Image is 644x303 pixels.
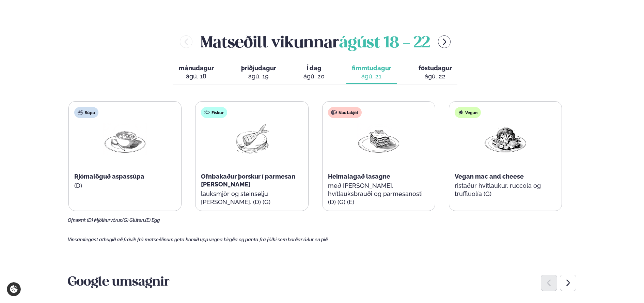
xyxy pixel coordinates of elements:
div: ágú. 20 [303,72,325,80]
div: Súpa [74,107,98,118]
span: Ofnæmi: [68,217,86,223]
p: (D) [74,182,176,190]
div: Next slide [560,275,576,291]
img: Lasagna.png [357,123,400,155]
p: með [PERSON_NAME], hvítlauksbrauði og parmesanosti (D) (G) (E) [328,182,429,206]
img: Vegan.png [484,123,527,155]
span: Í dag [303,64,325,72]
span: ágúst 18 - 22 [339,36,430,51]
img: Fish.png [230,123,273,155]
span: (E) Egg [145,217,160,223]
div: Vegan [455,107,481,118]
span: (G) Glúten, [122,217,145,223]
div: ágú. 18 [179,72,214,80]
button: mánudagur ágú. 18 [173,61,219,84]
button: menu-btn-right [438,35,451,48]
button: föstudagur ágú. 22 [413,61,457,84]
div: ágú. 21 [352,72,391,80]
span: Vegan mac and cheese [455,173,524,180]
div: Previous slide [541,275,557,291]
span: Vinsamlegast athugið að frávik frá matseðlinum geta komið upp vegna birgða og panta frá fólki sem... [68,237,329,242]
a: Cookie settings [7,282,21,296]
div: Nautakjöt [328,107,362,118]
span: þriðjudagur [241,64,276,72]
div: ágú. 22 [419,72,452,80]
span: (D) Mjólkurvörur, [87,217,122,223]
span: Rjómalöguð aspassúpa [74,173,144,180]
p: ristaður hvítlaukur, ruccola og truffluolía (G) [455,182,556,198]
div: Fiskur [201,107,227,118]
p: lauksmjör og steinselju [PERSON_NAME]. (D) (G) [201,190,302,206]
span: föstudagur [419,64,452,72]
button: fimmtudagur ágú. 21 [346,61,397,84]
span: Ofnbakaður þorskur í parmesan [PERSON_NAME] [201,173,295,188]
button: þriðjudagur ágú. 19 [236,61,282,84]
img: Soup.png [103,123,147,155]
span: fimmtudagur [352,64,391,72]
div: ágú. 19 [241,72,276,80]
img: soup.svg [78,110,83,115]
img: Vegan.svg [458,110,464,115]
img: fish.svg [204,110,210,115]
h3: Google umsagnir [68,274,576,291]
button: menu-btn-left [180,35,192,48]
span: mánudagur [179,64,214,72]
span: Heimalagað lasagne [328,173,390,180]
h2: Matseðill vikunnar [201,31,430,53]
img: beef.svg [331,110,337,115]
button: Í dag ágú. 20 [298,61,330,84]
